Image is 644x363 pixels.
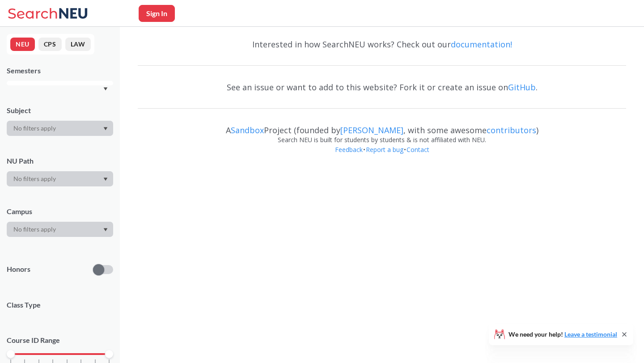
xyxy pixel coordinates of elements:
div: Campus [7,207,113,216]
a: documentation! [451,39,512,50]
span: Class Type [7,300,113,310]
a: [PERSON_NAME] [340,125,403,135]
a: Sandbox [231,125,264,135]
div: Dropdown arrow [7,121,113,136]
a: contributors [487,125,536,135]
button: CPS [38,38,62,51]
div: Interested in how SearchNEU works? Check out our [138,31,626,57]
button: NEU [10,38,35,51]
p: Course ID Range [7,335,113,346]
div: A Project (founded by , with some awesome ) [138,117,626,135]
svg: Dropdown arrow [103,228,108,232]
a: Report a bug [365,145,404,154]
button: LAW [65,38,91,51]
a: GitHub [508,82,536,93]
svg: Dropdown arrow [103,127,108,131]
span: We need your help! [508,331,617,338]
div: Subject [7,106,113,115]
div: NU Path [7,156,113,166]
a: Leave a testimonial [564,330,617,338]
button: Sign In [139,5,175,22]
p: Honors [7,264,30,274]
div: See an issue or want to add to this website? Fork it or create an issue on . [138,74,626,100]
div: Semesters [7,66,113,76]
svg: Dropdown arrow [103,177,108,181]
div: Dropdown arrow [7,222,113,237]
svg: Dropdown arrow [103,87,108,91]
div: • • [138,145,626,168]
a: Contact [406,145,430,154]
div: Search NEU is built for students by students & is not affiliated with NEU. [138,135,626,145]
a: Feedback [335,145,363,154]
div: Dropdown arrow [7,171,113,186]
